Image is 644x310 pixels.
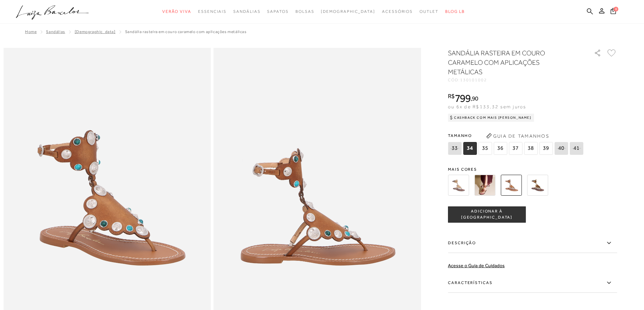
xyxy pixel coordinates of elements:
[448,104,526,109] span: ou 6x de R$133,32 sem juros
[162,9,191,14] span: Verão Viva
[445,5,465,18] a: BLOG LB
[448,114,534,122] div: Cashback com Mais [PERSON_NAME]
[448,78,583,82] div: CÓD:
[233,5,260,18] a: categoryNavScreenReaderText
[448,131,585,141] span: Tamanho
[321,9,375,14] span: [DEMOGRAPHIC_DATA]
[614,7,618,11] span: 0
[524,142,538,155] span: 38
[448,93,455,99] i: R$
[448,48,575,77] h1: SANDÁLIA RASTEIRA EM COURO CARAMELO COM APLICAÇÕES METÁLICAS
[463,142,477,155] span: 34
[609,7,618,17] button: 0
[448,233,617,253] label: Descrição
[198,5,226,18] a: categoryNavScreenReaderText
[448,142,461,155] span: 33
[382,9,413,14] span: Acessórios
[472,95,478,102] span: 90
[448,263,505,268] a: Acesse o Guia de Cuidados
[198,9,226,14] span: Essenciais
[420,9,438,14] span: Outlet
[420,5,438,18] a: categoryNavScreenReaderText
[448,208,525,220] span: ADICIONAR À [GEOGRAPHIC_DATA]
[321,5,375,18] a: noSubCategoriesText
[445,9,465,14] span: BLOG LB
[478,142,492,155] span: 35
[162,5,191,18] a: categoryNavScreenReaderText
[233,9,260,14] span: Sandálias
[494,142,507,155] span: 36
[448,206,526,223] button: ADICIONAR À [GEOGRAPHIC_DATA]
[474,175,495,196] img: SANDÁLIA RASTEIRA EM COURO CAFÉ COM APLICAÇÕES METÁLICAS
[382,5,413,18] a: categoryNavScreenReaderText
[448,175,469,196] img: SANDÁLIA RASTEIRA EM CAMURÇA BEGE FENDI COM APLICAÇÕES METÁLICAS
[455,92,471,104] span: 799
[527,175,548,196] img: SANDÁLIA RASTEIRA EM ONÇA COM APLICAÇÕES METÁLICAS
[267,9,288,14] span: Sapatos
[448,167,617,171] span: Mais cores
[448,273,617,293] label: Características
[125,29,247,34] span: SANDÁLIA RASTEIRA EM COURO CARAMELO COM APLICAÇÕES METÁLICAS
[554,142,568,155] span: 40
[460,78,487,82] span: 130101002
[295,9,314,14] span: Bolsas
[509,142,522,155] span: 37
[484,131,551,141] button: Guia de Tamanhos
[295,5,314,18] a: categoryNavScreenReaderText
[75,29,116,34] a: [DEMOGRAPHIC_DATA]
[46,29,65,34] a: SANDÁLIAS
[539,142,553,155] span: 39
[501,175,522,196] img: SANDÁLIA RASTEIRA EM COURO CARAMELO COM APLICAÇÕES METÁLICAS
[570,142,583,155] span: 41
[471,95,478,102] i: ,
[25,29,37,34] a: Home
[267,5,288,18] a: categoryNavScreenReaderText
